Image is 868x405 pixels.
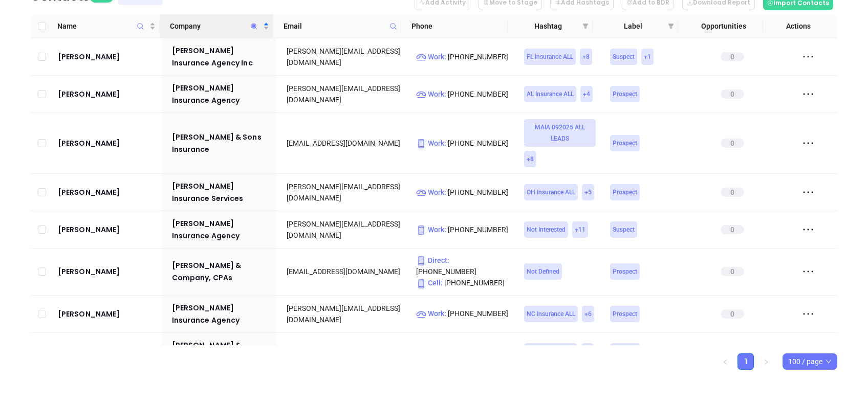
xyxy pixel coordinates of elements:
span: Not Interested [527,224,566,235]
p: [PHONE_NUMBER] [416,308,510,319]
span: filter [580,18,591,34]
span: Work : [416,90,446,98]
th: Phone [401,14,508,38]
th: Actions [763,14,827,38]
span: 0 [721,139,744,148]
span: 0 [721,188,744,197]
span: filter [582,23,589,29]
p: [PHONE_NUMBER] [416,187,510,198]
div: [EMAIL_ADDRESS][DOMAIN_NAME] [287,266,402,277]
span: Work : [416,53,446,61]
a: [PERSON_NAME] Insurance Services [172,180,273,205]
span: MAIA 092025 ALL LEADS [527,122,594,144]
span: 0 [721,267,744,276]
span: Name [57,20,147,32]
a: [PERSON_NAME] [58,137,158,149]
span: Work : [416,188,446,196]
span: right [763,359,769,365]
span: Work : [416,226,446,234]
p: [PHONE_NUMBER] [416,255,510,277]
span: filter [666,18,676,34]
th: Company [160,14,273,38]
li: Previous Page [717,353,733,370]
span: Hashtag [518,20,578,32]
a: [PERSON_NAME] [58,223,158,236]
span: NC Insurance ALL [527,308,575,320]
li: 1 [737,353,754,370]
span: Not Defined [527,266,559,277]
div: [PERSON_NAME][EMAIL_ADDRESS][DOMAIN_NAME] [287,218,402,241]
a: [PERSON_NAME] & Associates Inc. [172,339,273,364]
a: [PERSON_NAME] & Sons Insurance [172,131,273,155]
span: Work : [416,139,446,147]
span: filter [668,23,674,29]
p: [PHONE_NUMBER] [416,138,510,149]
span: Direct : [416,256,449,264]
div: [EMAIL_ADDRESS][DOMAIN_NAME] [287,138,402,149]
a: [PERSON_NAME] & Company, CPAs [172,259,273,284]
span: FL Insurance ALL [527,51,573,62]
span: + 8 [527,153,534,165]
span: Prospect [613,187,637,198]
p: [PHONE_NUMBER] [416,88,510,100]
span: Prospect [613,88,637,100]
a: [PERSON_NAME] [58,308,158,320]
span: OH Insurance ALL [527,187,575,198]
button: right [758,353,774,370]
p: [PHONE_NUMBER] [416,277,510,288]
button: left [717,353,733,370]
th: Opportunities [678,14,763,38]
div: [PERSON_NAME][EMAIL_ADDRESS][DOMAIN_NAME] [287,181,402,204]
span: Email [284,20,385,32]
a: [PERSON_NAME] Insurance Agency [172,217,273,242]
a: [PERSON_NAME] [58,265,158,278]
p: [PHONE_NUMBER] [416,224,510,235]
span: + 11 [575,224,585,235]
span: Cell : [416,279,443,287]
a: [PERSON_NAME] [58,186,158,198]
p: [PHONE_NUMBER] [416,51,510,62]
span: Label [603,20,663,32]
span: Prospect [613,138,637,149]
a: [PERSON_NAME] [58,51,158,63]
span: AL Insurance ALL [527,88,574,100]
div: [PERSON_NAME][EMAIL_ADDRESS][DOMAIN_NAME] [287,83,402,105]
a: [PERSON_NAME] Insurance Agency [172,82,273,106]
a: [PERSON_NAME] [58,88,158,100]
div: [PERSON_NAME][EMAIL_ADDRESS][DOMAIN_NAME] [287,46,402,68]
span: + 8 [582,51,590,62]
span: left [722,359,728,365]
a: [PERSON_NAME] [58,345,158,357]
span: + 5 [584,187,592,198]
a: 1 [738,354,753,369]
span: Work : [416,309,446,318]
div: Page Size [783,353,837,370]
span: + 4 [583,88,590,100]
span: Suspect [613,224,635,235]
span: Suspect [613,51,635,62]
li: Next Page [758,353,774,370]
span: + 1 [644,51,651,62]
span: + 6 [584,308,592,320]
span: 0 [721,225,744,234]
div: [PERSON_NAME][EMAIL_ADDRESS][DOMAIN_NAME] [287,303,402,325]
span: 0 [721,89,744,99]
span: Prospect [613,266,637,277]
th: Name [53,14,160,38]
span: 0 [721,52,744,61]
a: [PERSON_NAME] Insurance Agency Inc [172,44,273,69]
span: Company [170,20,261,32]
